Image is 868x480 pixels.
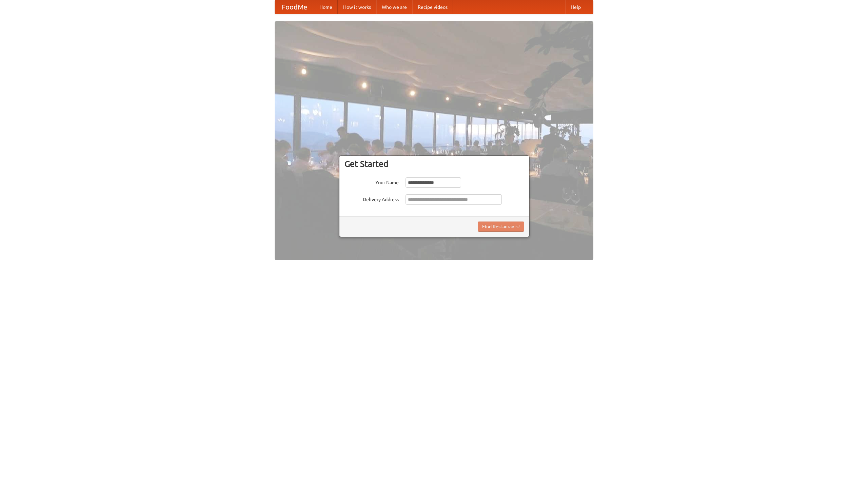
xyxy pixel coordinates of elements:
a: Who we are [376,0,412,14]
label: Your Name [344,177,399,186]
a: Help [565,0,586,14]
h3: Get Started [344,159,524,169]
a: How it works [338,0,376,14]
a: Recipe videos [412,0,453,14]
button: Find Restaurants! [478,222,524,232]
label: Delivery Address [344,194,399,203]
a: FoodMe [275,0,314,14]
a: Home [314,0,338,14]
